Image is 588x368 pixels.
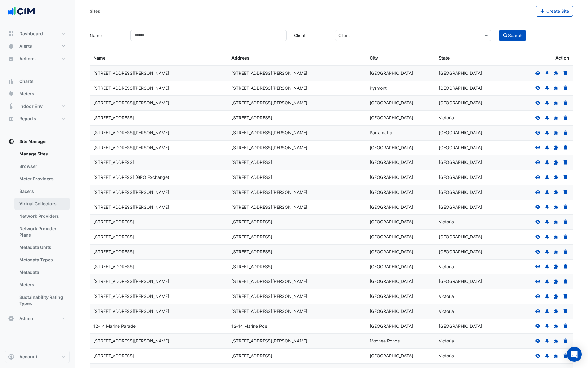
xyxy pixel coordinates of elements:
app-icon: Charts [8,78,14,84]
div: [GEOGRAPHIC_DATA] [370,204,431,211]
a: Virtual Collectors [14,198,70,210]
div: [GEOGRAPHIC_DATA] [439,204,500,211]
div: Moonee Ponds [370,337,431,345]
div: [GEOGRAPHIC_DATA] [439,144,500,151]
div: [STREET_ADDRESS][PERSON_NAME] [93,129,224,136]
a: Delete Site [563,323,568,329]
button: Reports [5,112,70,125]
div: [STREET_ADDRESS][PERSON_NAME] [231,85,362,92]
a: Metadata Types [14,254,70,266]
button: Search [499,30,527,41]
div: [STREET_ADDRESS] [231,352,362,360]
div: [STREET_ADDRESS] [93,218,224,226]
button: Charts [5,75,70,88]
button: Dashboard [5,27,70,40]
div: [GEOGRAPHIC_DATA] [439,70,500,77]
div: [STREET_ADDRESS][PERSON_NAME] [231,308,362,315]
div: [STREET_ADDRESS] [231,233,362,241]
div: [GEOGRAPHIC_DATA] [439,233,500,241]
button: Alerts [5,40,70,52]
div: [GEOGRAPHIC_DATA] [439,278,500,285]
div: [STREET_ADDRESS][PERSON_NAME] [93,337,224,345]
a: Delete Site [563,249,568,254]
div: [STREET_ADDRESS] [231,218,362,226]
div: [GEOGRAPHIC_DATA] [439,129,500,136]
div: [STREET_ADDRESS][PERSON_NAME] [93,308,224,315]
div: Victoria [439,218,500,226]
div: [STREET_ADDRESS] [93,114,224,122]
div: [GEOGRAPHIC_DATA] [370,233,431,241]
button: Create Site [536,6,573,17]
div: [STREET_ADDRESS] [93,352,224,360]
a: Delete Site [563,294,568,299]
div: [GEOGRAPHIC_DATA] [370,114,431,122]
button: Account [5,351,70,363]
div: [STREET_ADDRESS] [231,248,362,256]
div: [GEOGRAPHIC_DATA] [370,159,431,166]
div: [GEOGRAPHIC_DATA] [439,248,500,256]
a: Delete Site [563,234,568,239]
span: Alerts [19,43,32,49]
div: Victoria [439,337,500,345]
div: [GEOGRAPHIC_DATA] [370,323,431,330]
div: Sites [90,8,100,14]
span: Meters [19,91,34,97]
div: [GEOGRAPHIC_DATA] [370,174,431,181]
div: [STREET_ADDRESS][PERSON_NAME] [93,70,224,77]
app-icon: Actions [8,55,14,62]
a: Manage Sites [14,148,70,160]
div: [GEOGRAPHIC_DATA] [439,174,500,181]
div: [STREET_ADDRESS][PERSON_NAME] [93,85,224,92]
span: Site Manager [19,138,47,145]
div: 12-14 Marine Parade [93,323,224,330]
div: Site Manager [5,148,70,312]
a: Delete Site [563,189,568,195]
a: Delete Site [563,264,568,269]
div: [STREET_ADDRESS][PERSON_NAME] [231,337,362,345]
img: Company Logo [7,5,35,17]
span: Reports [19,116,36,122]
app-icon: Admin [8,315,14,322]
div: [GEOGRAPHIC_DATA] [370,99,431,107]
div: [GEOGRAPHIC_DATA] [370,189,431,196]
span: Admin [19,315,33,322]
div: [STREET_ADDRESS][PERSON_NAME] [93,278,224,285]
div: [STREET_ADDRESS][PERSON_NAME] [231,278,362,285]
span: City [370,55,378,60]
div: [STREET_ADDRESS][PERSON_NAME] [93,99,224,107]
a: Delete Site [563,308,568,314]
span: Account [19,354,37,360]
a: Delete Site [563,100,568,105]
div: Victoria [439,263,500,270]
a: Delete Site [563,130,568,135]
div: [STREET_ADDRESS] [93,159,224,166]
label: Client [290,30,331,41]
a: Metadata Units [14,241,70,254]
div: [STREET_ADDRESS][PERSON_NAME] [231,129,362,136]
div: Victoria [439,352,500,360]
div: [GEOGRAPHIC_DATA] [370,293,431,300]
div: [STREET_ADDRESS] [231,159,362,166]
div: [GEOGRAPHIC_DATA] [439,85,500,92]
div: [STREET_ADDRESS][PERSON_NAME] [93,293,224,300]
a: Bacers [14,185,70,198]
div: [STREET_ADDRESS] [93,263,224,270]
app-icon: Alerts [8,43,14,49]
a: Meter Providers [14,173,70,185]
div: [STREET_ADDRESS][PERSON_NAME] [231,293,362,300]
a: Network Provider Plans [14,222,70,241]
button: Site Manager [5,135,70,148]
div: [GEOGRAPHIC_DATA] [370,352,431,360]
div: [STREET_ADDRESS][PERSON_NAME] [93,189,224,196]
a: Meters [14,279,70,291]
div: Open Intercom Messenger [567,347,582,362]
app-icon: Indoor Env [8,103,14,109]
div: Victoria [439,308,500,315]
div: [GEOGRAPHIC_DATA] [370,70,431,77]
button: Indoor Env [5,100,70,112]
div: [GEOGRAPHIC_DATA] [370,278,431,285]
div: [STREET_ADDRESS] [231,174,362,181]
div: Victoria [439,293,500,300]
div: [STREET_ADDRESS][PERSON_NAME] [93,144,224,151]
span: Create Site [546,8,569,14]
